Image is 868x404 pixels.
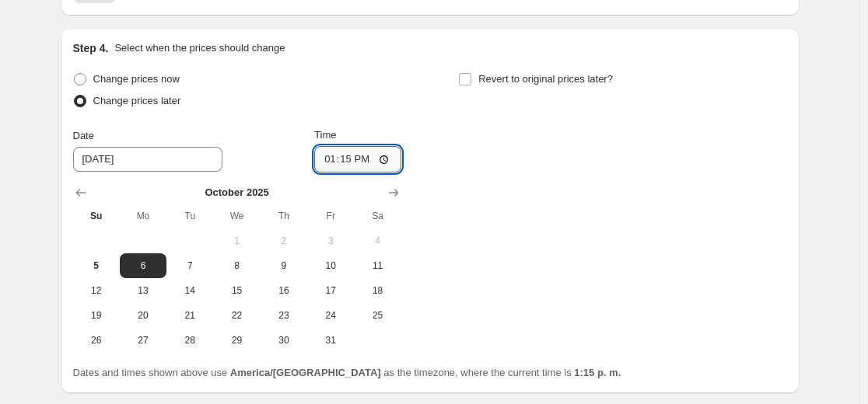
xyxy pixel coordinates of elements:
button: Wednesday October 29 2025 [213,328,260,353]
span: 5 [79,259,114,272]
span: Mo [126,210,160,222]
span: We [219,210,254,222]
span: Fr [313,210,348,222]
button: Friday October 31 2025 [307,328,354,353]
button: Sunday October 12 2025 [73,278,120,303]
button: Monday October 27 2025 [120,328,166,353]
span: 3 [313,235,348,247]
button: Wednesday October 15 2025 [213,278,260,303]
span: 8 [219,259,254,272]
button: Thursday October 23 2025 [261,303,307,328]
span: 13 [126,284,160,297]
th: Monday [120,204,166,228]
button: Today Sunday October 5 2025 [73,253,120,278]
b: America/[GEOGRAPHIC_DATA] [230,367,381,378]
span: 15 [219,284,254,297]
button: Tuesday October 21 2025 [166,303,213,328]
button: Monday October 6 2025 [120,253,166,278]
button: Saturday October 25 2025 [354,303,401,328]
span: Dates and times shown above use as the timezone, where the current time is [73,367,621,378]
span: 25 [360,309,394,322]
span: 11 [360,259,394,272]
span: 19 [79,309,114,322]
button: Wednesday October 22 2025 [213,303,260,328]
span: 30 [267,334,301,347]
span: Tu [173,210,207,222]
button: Saturday October 4 2025 [354,228,401,253]
button: Sunday October 19 2025 [73,303,120,328]
span: 20 [126,309,160,322]
button: Wednesday October 1 2025 [213,228,260,253]
span: 31 [313,334,348,347]
span: 27 [126,334,160,347]
span: Sa [360,210,394,222]
p: Select when the prices should change [114,40,285,56]
b: 1:15 p. m. [574,367,621,378]
span: 17 [313,284,348,297]
span: Change prices later [93,95,181,106]
span: 22 [219,309,254,322]
th: Saturday [354,204,401,228]
span: 7 [173,259,207,272]
span: 18 [360,284,394,297]
span: 14 [173,284,207,297]
th: Tuesday [166,204,213,228]
th: Sunday [73,204,120,228]
button: Thursday October 9 2025 [261,253,307,278]
button: Show previous month, September 2025 [70,182,92,204]
span: Revert to original prices later? [478,73,613,85]
span: 6 [126,259,160,272]
span: 21 [173,309,207,322]
input: 10/5/2025 [73,147,222,172]
span: Change prices now [93,73,180,85]
span: 2 [267,235,301,247]
button: Saturday October 18 2025 [354,278,401,303]
button: Thursday October 16 2025 [261,278,307,303]
button: Sunday October 26 2025 [73,328,120,353]
th: Friday [307,204,354,228]
th: Thursday [261,204,307,228]
button: Wednesday October 8 2025 [213,253,260,278]
span: 26 [79,334,114,347]
input: 12:00 [314,146,401,172]
button: Friday October 24 2025 [307,303,354,328]
button: Monday October 13 2025 [120,278,166,303]
span: 12 [79,284,114,297]
button: Friday October 3 2025 [307,228,354,253]
button: Saturday October 11 2025 [354,253,401,278]
span: 24 [313,309,348,322]
button: Friday October 17 2025 [307,278,354,303]
span: Date [73,130,94,141]
span: Su [79,210,114,222]
span: Th [267,210,301,222]
button: Thursday October 2 2025 [261,228,307,253]
button: Tuesday October 14 2025 [166,278,213,303]
span: 1 [219,235,254,247]
span: 9 [267,259,301,272]
button: Friday October 10 2025 [307,253,354,278]
span: 23 [267,309,301,322]
h2: Step 4. [73,40,109,56]
th: Wednesday [213,204,260,228]
span: 29 [219,334,254,347]
button: Monday October 20 2025 [120,303,166,328]
span: 16 [267,284,301,297]
span: 4 [360,235,394,247]
span: Time [314,129,336,141]
span: 28 [173,334,207,347]
button: Show next month, November 2025 [383,182,404,204]
button: Tuesday October 7 2025 [166,253,213,278]
button: Tuesday October 28 2025 [166,328,213,353]
span: 10 [313,259,348,272]
button: Thursday October 30 2025 [261,328,307,353]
